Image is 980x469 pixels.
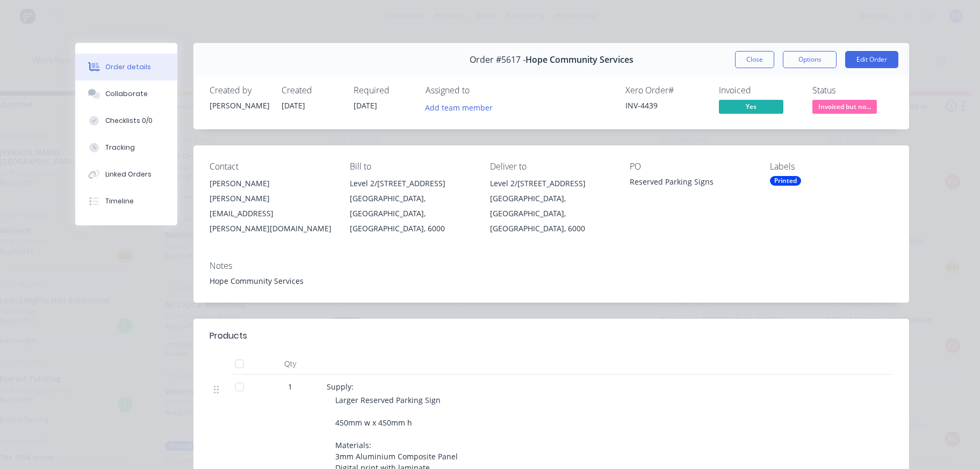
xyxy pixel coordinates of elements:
span: Yes [719,100,783,113]
div: [PERSON_NAME] [210,100,269,111]
button: Add team member [426,100,499,114]
div: Tracking [105,143,135,152]
div: Checklists 0/0 [105,116,153,126]
button: Order details [75,54,177,80]
div: Assigned to [426,85,533,96]
button: Linked Orders [75,161,177,188]
div: Timeline [105,196,134,206]
span: Supply: [327,382,354,392]
div: [PERSON_NAME][PERSON_NAME][EMAIL_ADDRESS][PERSON_NAME][DOMAIN_NAME] [210,176,333,236]
div: Xero Order # [625,85,706,96]
div: Order details [105,62,151,72]
div: Reserved Parking Signs [630,176,753,191]
button: Checklists 0/0 [75,107,177,134]
div: Collaborate [105,89,148,99]
div: Created by [210,85,269,96]
div: Status [812,85,893,96]
div: [GEOGRAPHIC_DATA], [GEOGRAPHIC_DATA], [GEOGRAPHIC_DATA], 6000 [350,191,473,236]
div: Printed [770,176,801,186]
div: Level 2/[STREET_ADDRESS][GEOGRAPHIC_DATA], [GEOGRAPHIC_DATA], [GEOGRAPHIC_DATA], 6000 [350,176,473,236]
div: [PERSON_NAME] [210,176,333,191]
div: Notes [210,261,893,271]
div: PO [630,162,753,172]
div: Created [282,85,341,96]
div: Products [210,329,247,342]
button: Close [735,51,774,68]
button: Add team member [420,100,499,114]
div: Deliver to [490,162,613,172]
span: Invoiced but no... [812,100,877,113]
span: [DATE] [282,100,305,111]
span: Order #5617 - [470,55,525,65]
div: Hope Community Services [210,275,893,287]
div: INV-4439 [625,100,706,111]
span: 1 [288,381,292,392]
div: Linked Orders [105,170,152,179]
div: Required [354,85,413,96]
div: [PERSON_NAME][EMAIL_ADDRESS][PERSON_NAME][DOMAIN_NAME] [210,191,333,236]
div: Invoiced [719,85,799,96]
button: Edit Order [845,51,898,68]
div: Bill to [350,162,473,172]
div: Level 2/[STREET_ADDRESS] [350,176,473,191]
div: Level 2/[STREET_ADDRESS] [490,176,613,191]
div: Qty [258,353,322,375]
button: Options [783,51,837,68]
span: Hope Community Services [525,55,633,65]
div: Contact [210,162,333,172]
div: Labels [770,162,893,172]
button: Timeline [75,188,177,215]
button: Collaborate [75,80,177,107]
div: Level 2/[STREET_ADDRESS][GEOGRAPHIC_DATA], [GEOGRAPHIC_DATA], [GEOGRAPHIC_DATA], 6000 [490,176,613,236]
button: Tracking [75,134,177,161]
div: [GEOGRAPHIC_DATA], [GEOGRAPHIC_DATA], [GEOGRAPHIC_DATA], 6000 [490,191,613,236]
span: [DATE] [354,100,377,111]
button: Invoiced but no... [812,100,877,116]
